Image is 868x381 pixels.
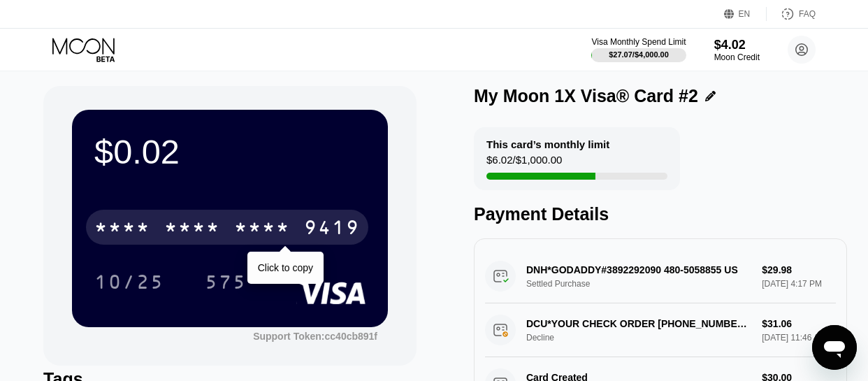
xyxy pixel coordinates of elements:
[799,9,816,19] div: FAQ
[253,331,377,342] div: Support Token:cc40cb891f
[94,132,366,171] div: $0.02
[812,325,857,370] iframe: Button to launch messaging window
[767,7,816,21] div: FAQ
[724,7,767,21] div: EN
[94,273,164,295] div: 10/25
[205,273,247,295] div: 575
[194,264,257,299] div: 575
[253,331,377,342] div: Support Token: cc40cb891f
[486,154,562,173] div: $6.02 / $1,000.00
[486,138,609,150] div: This card’s monthly limit
[591,37,686,62] div: Visa Monthly Spend Limit$27.07/$4,000.00
[474,86,698,106] div: My Moon 1X Visa® Card #2
[714,38,760,62] div: $4.02Moon Credit
[474,204,847,224] div: Payment Details
[609,50,669,59] div: $27.07 / $4,000.00
[258,262,313,273] div: Click to copy
[304,218,360,240] div: 9419
[714,38,760,52] div: $4.02
[591,37,686,47] div: Visa Monthly Spend Limit
[739,9,751,19] div: EN
[84,264,175,299] div: 10/25
[714,52,760,62] div: Moon Credit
